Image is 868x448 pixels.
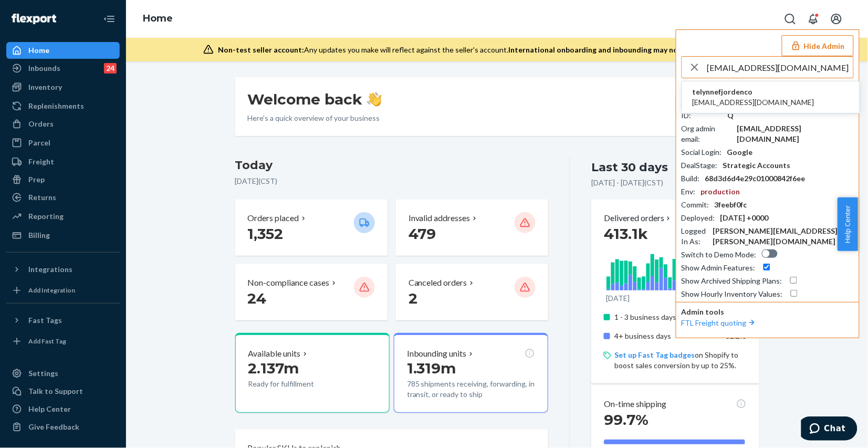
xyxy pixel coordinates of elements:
div: Integrations [28,264,72,275]
div: Prep [28,174,45,185]
div: Logged In As : [682,226,707,247]
button: Fast Tags [6,312,120,329]
img: Flexport logo [12,14,56,24]
a: Orders [6,116,120,132]
button: Canceled orders 2 [396,264,548,320]
div: Google [727,147,753,158]
span: 2 [409,289,417,307]
div: [EMAIL_ADDRESS][DOMAIN_NAME] [737,123,854,144]
p: Invalid addresses [409,212,470,224]
div: DealStage : [682,160,718,171]
input: Search or paste seller ID [707,57,853,78]
div: Switch to Demo Mode : [682,249,757,260]
div: Home [28,45,49,56]
p: 785 shipments receiving, forwarding, in transit, or ready to ship [407,379,535,400]
div: Strategic Accounts [723,160,791,171]
button: Close Navigation [99,8,120,29]
p: Non-compliance cases [248,277,330,289]
p: Admin tools [682,307,854,317]
a: Home [143,13,173,24]
div: Orders [28,119,54,129]
span: [EMAIL_ADDRESS][DOMAIN_NAME] [693,97,814,108]
span: telynnefjordenco [693,87,814,97]
div: Env : [682,186,696,197]
a: Billing [6,227,120,244]
a: Reporting [6,208,120,225]
button: Open Search Box [780,8,801,29]
p: On-time shipping [604,398,666,410]
div: Org admin email : [682,123,732,144]
div: Freight [28,157,54,167]
button: Delivered orders [604,212,673,224]
iframe: Opens a widget where you can chat to one of our agents [801,416,857,443]
a: Home [6,42,120,59]
a: Add Fast Tag [6,333,120,350]
button: Invalid addresses 479 [396,200,548,256]
div: 3feebf0fc [715,200,747,210]
span: 1,352 [248,225,284,243]
span: Non-test seller account: [218,45,304,54]
a: Parcel [6,134,120,151]
span: 413.1k [604,225,648,243]
div: Settings [28,368,58,379]
div: Build : [682,173,700,184]
a: Inventory [6,79,120,96]
div: Commit : [682,200,709,210]
span: 32.2% [726,331,747,340]
div: Give Feedback [28,422,79,432]
a: Inbounds24 [6,60,120,77]
div: Add Integration [28,286,75,295]
button: Non-compliance cases 24 [235,264,388,320]
div: Inbounds [28,63,60,74]
div: Deployed : [682,213,715,223]
button: Inbounding units1.319m785 shipments receiving, forwarding, in transit, or ready to ship [394,333,548,413]
div: Inventory [28,82,62,92]
a: Add Integration [6,282,120,299]
span: 479 [409,225,436,243]
button: Integrations [6,261,120,278]
div: 68d3d6d4e29c01000842f6ee [705,173,806,184]
div: Social Login : [682,147,722,158]
p: Canceled orders [409,277,467,289]
div: Show Hourly Inventory Values : [682,289,783,299]
span: 99.7% [604,411,649,429]
a: Freight [6,153,120,170]
div: Last 30 days [591,159,668,175]
p: [DATE] - [DATE] ( CST ) [591,178,663,188]
p: [DATE] [606,293,630,304]
button: Orders placed 1,352 [235,200,388,256]
span: International onboarding and inbounding may not work during impersonation. [508,45,780,54]
div: Show Archived Shipping Plans : [682,276,782,286]
div: Talk to Support [28,386,83,397]
div: Reporting [28,211,64,222]
button: Open account menu [826,8,847,29]
div: Parcel [28,138,50,148]
div: 24 [104,63,117,74]
div: Add Fast Tag [28,337,66,346]
span: 1.319m [407,359,456,377]
span: 2.137m [248,359,299,377]
p: Available units [248,348,301,360]
p: on Shopify to boost sales conversion by up to 25%. [614,350,746,371]
div: [DATE] +0000 [720,213,769,223]
button: Open notifications [803,8,824,29]
p: Inbounding units [407,348,467,360]
div: Help Center [28,404,71,414]
div: Show Admin Features : [682,263,756,273]
button: Talk to Support [6,383,120,400]
a: Prep [6,171,120,188]
p: 4+ business days [614,331,718,341]
a: Help Center [6,401,120,418]
div: Returns [28,192,56,203]
a: Returns [6,189,120,206]
a: Replenishments [6,98,120,114]
button: Give Feedback [6,419,120,435]
div: production [701,186,740,197]
p: Here’s a quick overview of your business [248,113,382,123]
p: Orders placed [248,212,299,224]
button: Help Center [838,197,858,251]
button: Available units2.137mReady for fulfillment [235,333,390,413]
img: hand-wave emoji [367,92,382,107]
